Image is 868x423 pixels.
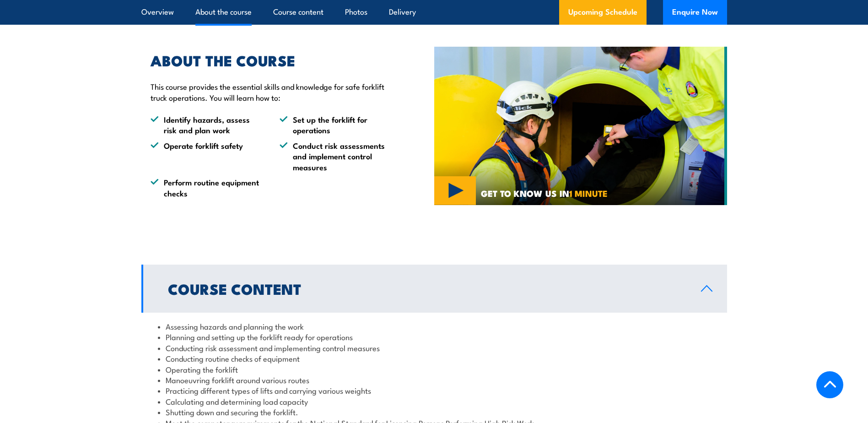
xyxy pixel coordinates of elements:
li: Assessing hazards and planning the work [158,321,711,331]
li: Planning and setting up the forklift ready for operations [158,331,711,342]
li: Conducting routine checks of equipment [158,353,711,363]
p: This course provides the essential skills and knowledge for safe forklift truck operations. You w... [151,81,392,103]
li: Manoeuvring forklift around various routes [158,374,711,385]
li: Identify hazards, assess risk and plan work [151,114,263,136]
h2: Course Content [168,282,686,295]
li: Perform routine equipment checks [151,177,263,198]
li: Conduct risk assessments and implement control measures [280,140,392,172]
li: Set up the forklift for operations [280,114,392,136]
li: Operating the forklift [158,364,711,374]
li: Calculating and determining load capacity [158,396,711,407]
a: Course Content [141,265,727,313]
li: Practicing different types of lifts and carrying various weights [158,385,711,396]
strong: 1 MINUTE [569,186,608,200]
li: Shutting down and securing the forklift. [158,407,711,417]
span: GET TO KNOW US IN [481,189,608,197]
li: Conducting risk assessment and implementing control measures [158,342,711,353]
li: Operate forklift safety [151,140,263,172]
h2: ABOUT THE COURSE [151,54,392,66]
